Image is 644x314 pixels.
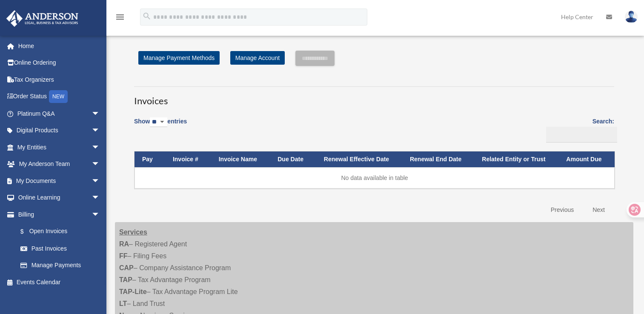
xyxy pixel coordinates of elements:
[119,252,128,260] strong: FF
[6,139,113,156] a: My Entitiesarrow_drop_down
[6,71,113,88] a: Tax Organizers
[4,10,81,27] img: Anderson Advisors Platinum Portal
[546,127,617,143] input: Search:
[49,90,68,103] div: NEW
[6,172,113,189] a: My Documentsarrow_drop_down
[142,11,152,21] i: search
[119,276,132,283] strong: TAP
[92,189,109,207] span: arrow_drop_down
[119,288,147,295] strong: TAP-Lite
[119,300,127,307] strong: LT
[119,264,134,271] strong: CAP
[402,151,474,167] th: Renewal End Date: activate to sort column ascending
[134,86,614,108] h3: Invoices
[92,122,109,140] span: arrow_drop_down
[134,116,187,136] label: Show entries
[6,206,109,223] a: Billingarrow_drop_down
[544,201,580,219] a: Previous
[270,151,316,167] th: Due Date: activate to sort column ascending
[115,15,125,22] a: menu
[92,105,109,123] span: arrow_drop_down
[6,274,113,291] a: Events Calendar
[165,151,211,167] th: Invoice #: activate to sort column ascending
[316,151,402,167] th: Renewal Effective Date: activate to sort column ascending
[135,167,615,188] td: No data available in table
[92,156,109,173] span: arrow_drop_down
[625,11,638,23] img: User Pic
[92,206,109,223] span: arrow_drop_down
[135,151,165,167] th: Pay: activate to sort column descending
[474,151,558,167] th: Related Entity or Trust: activate to sort column ascending
[543,116,614,143] label: Search:
[119,228,147,236] strong: Services
[12,223,104,240] a: $Open Invoices
[12,257,109,274] a: Manage Payments
[6,54,113,71] a: Online Ordering
[6,156,113,173] a: My Anderson Teamarrow_drop_down
[150,117,167,127] select: Showentries
[6,88,113,106] a: Order StatusNEW
[6,37,113,54] a: Home
[92,172,109,190] span: arrow_drop_down
[119,240,129,248] strong: RA
[6,189,113,206] a: Online Learningarrow_drop_down
[92,139,109,156] span: arrow_drop_down
[558,151,615,167] th: Amount Due: activate to sort column ascending
[12,240,109,257] a: Past Invoices
[6,105,113,122] a: Platinum Q&Aarrow_drop_down
[6,122,113,139] a: Digital Productsarrow_drop_down
[211,151,270,167] th: Invoice Name: activate to sort column ascending
[230,51,285,65] a: Manage Account
[25,226,29,237] span: $
[138,51,220,65] a: Manage Payment Methods
[586,201,611,219] a: Next
[115,12,125,22] i: menu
